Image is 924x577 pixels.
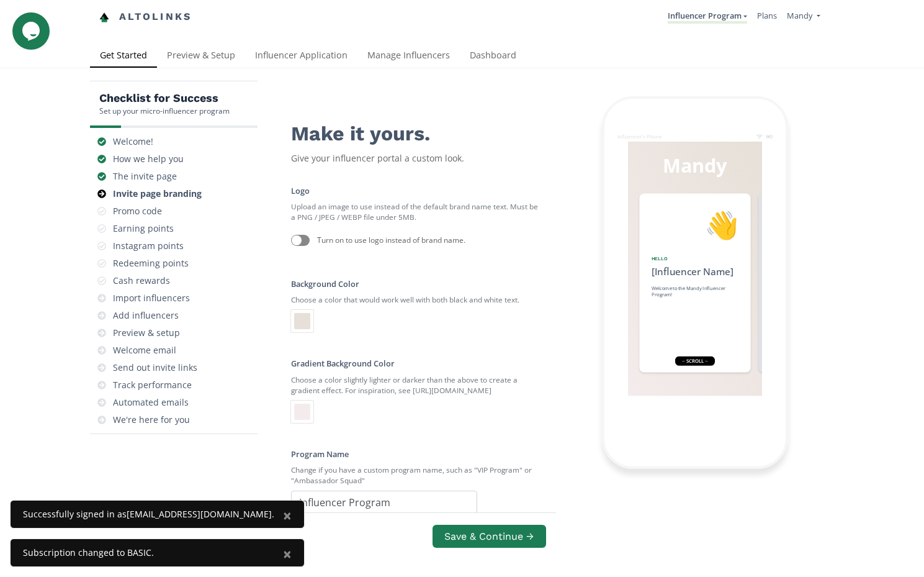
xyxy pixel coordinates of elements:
div: Add influencers [113,309,179,322]
div: Preview & setup [113,327,180,339]
div: Promo code [113,205,162,217]
a: Plans [757,10,777,21]
small: Choose a color slightly lighter or darker than the above to create a gradient effect. For inspira... [291,370,540,401]
a: Mandy [787,10,820,24]
div: [Influencer Name] [651,265,738,278]
div: 👋 [651,205,738,245]
label: Program Name [291,448,349,460]
div: We're here for you [113,414,190,426]
h5: Checklist for Success [99,91,230,106]
a: Influencer Program [668,10,747,24]
label: Gradient Background Color [291,358,395,369]
button: Close [271,539,304,569]
a: Altolinks [99,7,192,27]
div: The invite page [113,170,177,183]
div: Send out invite links [113,361,197,374]
div: Welcome to the Mandy Influencer Program! [651,284,738,298]
div: How we help you [113,153,184,165]
div: Redeeming points [113,257,189,270]
div: Set up your micro-influencer program [99,106,230,116]
div: Import influencers [113,292,190,304]
div: Instagram points [113,240,184,252]
a: Influencer Application [245,44,357,69]
div: Invite page branding [113,188,202,200]
small: Change if you have a custom program name, such as "VIP Program" or "Ambassador Squad" [291,460,540,491]
span: × [283,505,292,525]
small: Upload an image to use instead of the default brand name text. Must be a PNG / JPEG / WEBP file u... [291,196,540,227]
div: Welcome email [113,344,176,357]
button: Save & Continue → [433,525,545,548]
div: Turn on to use logo instead of brand name. [317,235,465,245]
a: Get Started [90,44,157,69]
small: Choose a color that would work well with both black and white text. [291,289,540,310]
div: Subscription changed to BASIC. [23,547,274,559]
span: × [283,543,292,564]
div: Hello [651,255,738,262]
div: Give your influencer portal a custom look. [291,152,540,165]
span: Mandy [787,10,812,21]
div: Cash rewards [113,275,170,287]
a: Preview & Setup [157,44,245,69]
div: Earning points [113,222,174,235]
a: Manage Influencers [357,44,460,69]
div: Welcome! [113,135,153,148]
div: Track performance [113,379,192,391]
iframe: chat widget [12,12,52,50]
img: favicon-32x32.png [99,12,109,22]
a: Mandy [663,148,727,183]
div: ← scroll → [675,356,715,365]
div: Make it yours. [291,111,540,147]
label: Logo [291,185,310,196]
div: Influencer's Phone [617,133,662,140]
a: Dashboard [460,44,526,69]
button: Close [271,501,304,530]
label: Background Color [291,278,359,289]
div: Automated emails [113,396,189,409]
div: Successfully signed in as [EMAIL_ADDRESS][DOMAIN_NAME] . [23,508,274,520]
